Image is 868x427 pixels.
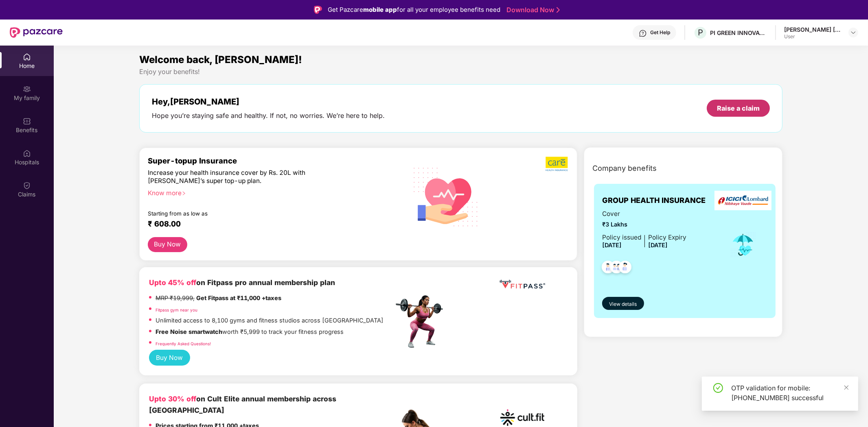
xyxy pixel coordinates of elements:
span: close [844,385,849,390]
img: svg+xml;base64,PHN2ZyBpZD0iQ2xhaW0iIHhtbG5zPSJodHRwOi8vd3d3LnczLm9yZy8yMDAwL3N2ZyIgd2lkdGg9IjIwIi... [23,181,31,190]
a: Download Now [506,6,557,14]
img: svg+xml;base64,PHN2ZyB4bWxucz0iaHR0cDovL3d3dy53My5vcmcvMjAwMC9zdmciIHdpZHRoPSI0OC45NDMiIGhlaWdodD... [615,258,635,278]
strong: Get Fitpass at ₹11,000 +taxes [196,294,281,301]
div: Get Help [650,29,670,36]
img: fppp.png [498,277,547,292]
span: Cover [602,209,686,219]
div: Know more [148,189,388,195]
strong: Free Noise smartwatch [156,328,222,335]
div: Starting from as low as [148,210,359,216]
del: MRP ₹19,999, [156,294,195,301]
span: Company benefits [592,163,657,174]
p: Unlimited access to 8,100 gyms and fitness studios across [GEOGRAPHIC_DATA] [156,316,384,325]
img: svg+xml;base64,PHN2ZyBpZD0iQmVuZWZpdHMiIHhtbG5zPSJodHRwOi8vd3d3LnczLm9yZy8yMDAwL3N2ZyIgd2lkdGg9Ij... [23,117,31,125]
img: svg+xml;base64,PHN2ZyBpZD0iRHJvcGRvd24tMzJ4MzIiIHhtbG5zPSJodHRwOi8vd3d3LnczLm9yZy8yMDAwL3N2ZyIgd2... [850,29,857,36]
div: User [784,33,841,40]
span: check-circle [713,383,723,393]
img: Stroke [557,6,560,14]
img: icon [730,231,756,258]
button: Buy Now [149,350,190,366]
span: GROUP HEALTH INSURANCE [602,195,706,206]
img: svg+xml;base64,PHN2ZyB4bWxucz0iaHR0cDovL3d3dy53My5vcmcvMjAwMC9zdmciIHhtbG5zOnhsaW5rPSJodHRwOi8vd3... [407,157,485,236]
b: on Cult Elite annual membership across [GEOGRAPHIC_DATA] [149,394,336,414]
span: P [698,28,703,37]
b: on Fitpass pro annual membership plan [149,278,335,287]
img: svg+xml;base64,PHN2ZyBpZD0iSG9zcGl0YWxzIiB4bWxucz0iaHR0cDovL3d3dy53My5vcmcvMjAwMC9zdmciIHdpZHRoPS... [23,149,31,157]
img: Logo [314,6,322,14]
span: View details [609,301,637,308]
button: View details [602,297,644,310]
div: Get Pazcare for all your employee benefits need [328,5,500,15]
strong: mobile app [363,6,397,13]
img: svg+xml;base64,PHN2ZyBpZD0iSG9tZSIgeG1sbnM9Imh0dHA6Ly93d3cudzMub3JnLzIwMDAvc3ZnIiB3aWR0aD0iMjAiIG... [23,53,31,61]
div: Hey, [PERSON_NAME] [152,97,385,107]
div: PI GREEN INNOVATIONS PRIVATE LIMITED [710,29,767,37]
span: right [182,191,186,196]
div: Increase your health insurance cover by Rs. 20L with [PERSON_NAME]’s super top-up plan. [148,169,358,185]
div: Hope you’re staying safe and healthy. If not, no worries. We’re here to help. [152,111,385,120]
span: [DATE] [602,242,622,248]
img: svg+xml;base64,PHN2ZyB3aWR0aD0iMjAiIGhlaWdodD0iMjAiIHZpZXdCb3g9IjAgMCAyMCAyMCIgZmlsbD0ibm9uZSIgeG... [23,85,31,93]
div: Policy Expiry [648,233,686,242]
div: Super-topup Insurance [148,156,393,165]
img: svg+xml;base64,PHN2ZyBpZD0iSGVscC0zMngzMiIgeG1sbnM9Imh0dHA6Ly93d3cudzMub3JnLzIwMDAvc3ZnIiB3aWR0aD... [639,29,647,37]
div: OTP validation for mobile: [PHONE_NUMBER] successful [731,383,848,403]
img: insurerLogo [715,191,772,211]
img: svg+xml;base64,PHN2ZyB4bWxucz0iaHR0cDovL3d3dy53My5vcmcvMjAwMC9zdmciIHdpZHRoPSI0OC45NDMiIGhlaWdodD... [598,258,618,278]
div: Raise a claim [717,104,760,113]
a: Fitpass gym near you [156,307,197,312]
a: Frequently Asked Questions! [156,341,211,346]
img: b5dec4f62d2307b9de63beb79f102df3.png [546,156,569,172]
b: Upto 30% off [149,394,196,403]
p: worth ₹5,999 to track your fitness progress [156,327,344,337]
span: [DATE] [648,242,668,248]
span: Welcome back, [PERSON_NAME]! [139,54,302,65]
b: Upto 45% off [149,278,196,287]
img: fpp.png [393,293,450,350]
span: ₹3 Lakhs [602,220,686,229]
div: [PERSON_NAME] [PERSON_NAME] [784,26,841,33]
div: Enjoy your benefits! [139,68,783,76]
div: ₹ 608.00 [148,219,385,229]
img: New Pazcare Logo [10,27,63,38]
img: svg+xml;base64,PHN2ZyB4bWxucz0iaHR0cDovL3d3dy53My5vcmcvMjAwMC9zdmciIHdpZHRoPSI0OC45MTUiIGhlaWdodD... [607,258,627,278]
div: Policy issued [602,233,641,242]
button: Buy Now [148,237,187,252]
